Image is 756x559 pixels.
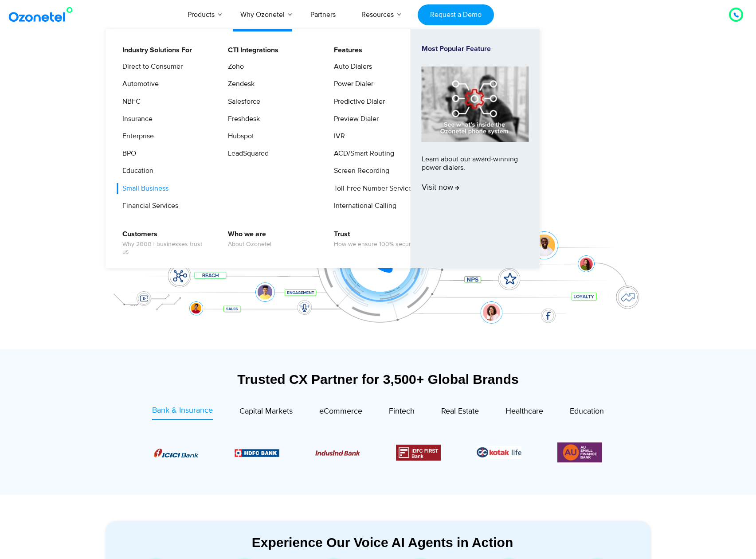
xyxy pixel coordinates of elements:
[570,405,604,420] a: Education
[152,406,213,415] span: Bank & Insurance
[477,446,521,459] img: Picture26.jpg
[441,407,479,416] span: Real Estate
[122,241,210,256] span: Why 2000+ businesses trust us
[101,79,655,122] div: Customer Experiences
[396,445,441,461] img: Picture12.png
[114,535,651,550] div: Experience Our Voice AI Agents in Action
[117,131,155,142] a: Enterprise
[101,122,655,132] div: Turn every conversation into a growth engine for your enterprise.
[334,241,417,248] span: How we ensure 100% security
[235,449,279,457] img: Picture9.png
[319,405,362,420] a: eCommerce
[557,441,602,464] div: 6 / 6
[101,56,655,85] div: Orchestrate Intelligent
[328,45,364,56] a: Features
[418,4,494,25] a: Request a Demo
[117,165,155,176] a: Education
[117,229,211,257] a: CustomersWhy 2000+ businesses trust us
[389,407,415,416] span: Fintech
[557,441,602,464] img: Picture13.png
[235,447,279,458] div: 2 / 6
[228,241,271,248] span: About Ozonetel
[222,61,245,72] a: Zoho
[328,148,396,159] a: ACD/Smart Routing
[422,45,529,253] a: Most Popular FeatureLearn about our award-winning power dialers.Visit now
[422,66,529,141] img: phone-system-min.jpg
[328,229,419,250] a: TrustHow we ensure 100% security
[422,183,459,193] span: Visit now
[328,200,398,211] a: International Calling
[315,447,360,458] div: 3 / 6
[117,96,142,107] a: NBFC
[154,449,199,457] img: Picture8.png
[389,405,415,420] a: Fintech
[328,78,375,90] a: Power Dialer
[328,183,417,194] a: Toll-Free Number Services
[328,96,386,107] a: Predictive Dialer
[106,371,651,387] div: Trusted CX Partner for 3,500+ Global Brands
[239,405,293,420] a: Capital Markets
[239,407,293,416] span: Capital Markets
[117,45,193,56] a: Industry Solutions For
[117,113,154,125] a: Insurance
[222,113,261,125] a: Freshdesk
[328,113,380,125] a: Preview Dialer
[319,407,362,416] span: eCommerce
[117,78,160,90] a: Automotive
[441,405,479,420] a: Real Estate
[477,446,521,459] div: 5 / 6
[222,148,270,159] a: LeadSquared
[117,200,180,211] a: Financial Services
[396,445,441,461] div: 4 / 6
[315,450,360,456] img: Picture10.png
[328,131,346,142] a: IVR
[154,447,199,458] div: 1 / 6
[222,45,280,56] a: CTI Integrations
[222,131,255,142] a: Hubspot
[222,229,273,250] a: Who we areAbout Ozonetel
[505,407,543,416] span: Healthcare
[328,61,373,72] a: Auto Dialers
[117,183,170,194] a: Small Business
[328,165,391,176] a: Screen Recording
[117,61,184,72] a: Direct to Consumer
[570,407,604,416] span: Education
[222,96,262,107] a: Salesforce
[117,148,137,159] a: BPO
[152,405,213,420] a: Bank & Insurance
[222,78,256,90] a: Zendesk
[505,405,543,420] a: Healthcare
[154,441,602,464] div: Image Carousel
